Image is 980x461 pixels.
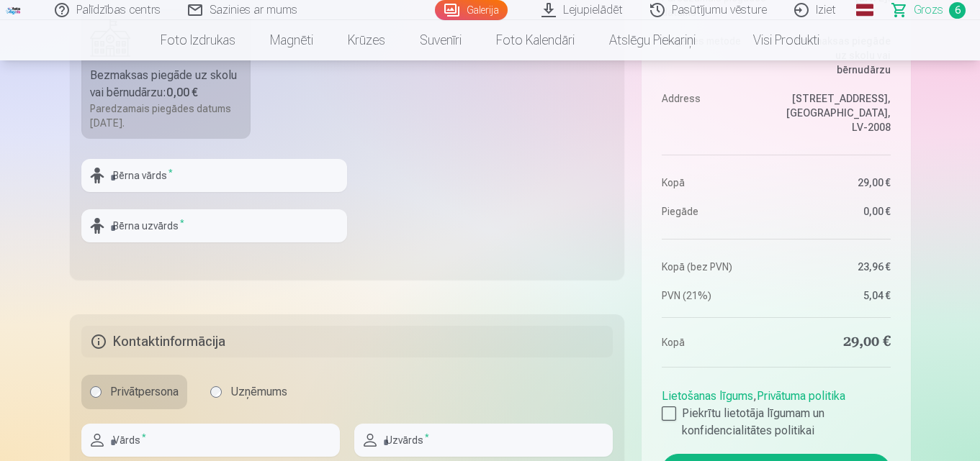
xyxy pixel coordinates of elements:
[662,260,769,274] dt: Kopā (bez PVN)
[81,326,613,357] h5: Kontaktinformācija
[783,260,891,274] dd: 23,96 €
[662,382,890,439] div: ,
[662,91,769,134] dt: Address
[592,20,713,60] a: Atslēgu piekariņi
[662,389,753,403] a: Lietošanas līgums
[662,405,890,439] label: Piekrītu lietotāja līgumam un konfidencialitātes politikai
[662,332,769,352] dt: Kopā
[783,332,891,352] dd: 29,00 €
[81,375,187,409] label: Privātpersona
[783,204,891,219] dd: 0,00 €
[90,101,243,130] div: Paredzamais piegādes datums [DATE].
[6,6,22,14] img: /fa3
[479,20,592,60] a: Foto kalendāri
[202,375,296,409] label: Uzņēmums
[90,67,243,101] div: Bezmaksas piegāde uz skolu vai bērnudārzu :
[783,175,891,190] dd: 29,00 €
[143,20,253,60] a: Foto izdrukas
[166,86,198,99] b: 0,00 €
[949,2,966,19] span: 6
[783,288,891,303] dd: 5,04 €
[403,20,479,60] a: Suvenīri
[331,20,403,60] a: Krūzes
[662,175,769,190] dt: Kopā
[253,20,331,60] a: Magnēti
[713,20,837,60] a: Visi produkti
[783,91,891,134] dd: [STREET_ADDRESS], [GEOGRAPHIC_DATA], LV-2008
[757,389,845,403] a: Privātuma politika
[662,288,769,303] dt: PVN (21%)
[662,204,769,219] dt: Piegāde
[90,386,102,398] input: Privātpersona
[914,1,943,19] span: Grozs
[210,386,222,398] input: Uzņēmums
